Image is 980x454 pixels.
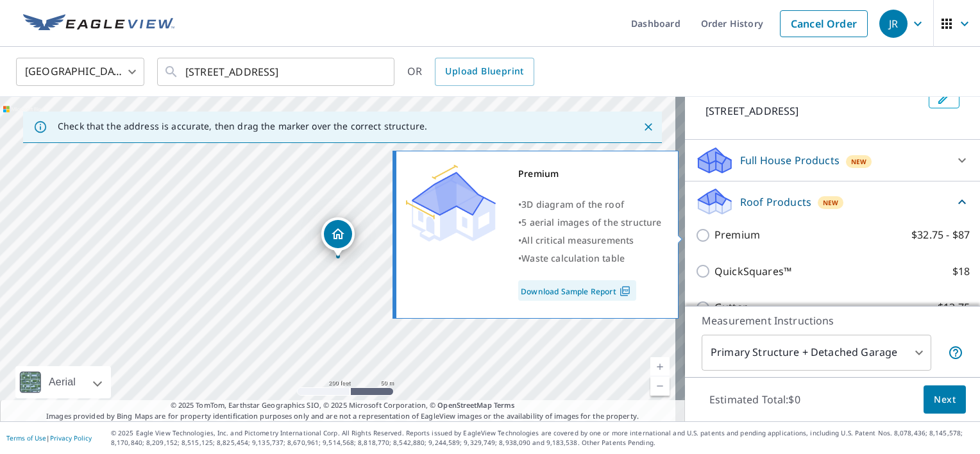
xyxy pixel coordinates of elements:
[407,58,534,86] div: OR
[521,198,624,210] span: 3D diagram of the roof
[518,280,636,301] a: Download Sample Report
[445,63,523,80] span: Upload Blueprint
[780,10,868,37] a: Cancel Order
[929,88,959,108] button: Edit building 1
[650,376,670,396] a: Current Level 17, Zoom Out
[45,366,80,398] div: Aerial
[934,392,956,408] span: Next
[714,299,747,315] p: Gutter
[494,400,515,410] a: Terms
[518,196,662,214] div: •
[185,54,368,90] input: Search by address or latitude-longitude
[911,227,970,243] p: $32.75 - $87
[321,217,355,257] div: Dropped pin, building 1, Residential property, 636 ELBOW DR SW CALGARY AB T2S2H7
[616,285,634,297] img: Pdf Icon
[518,249,662,267] div: •
[435,58,534,86] a: Upload Blueprint
[702,335,931,371] div: Primary Structure + Detached Garage
[640,119,657,135] button: Close
[938,299,970,315] p: $13.75
[924,385,966,414] button: Next
[518,165,662,183] div: Premium
[23,14,174,33] img: EV Logo
[952,264,970,280] p: $18
[6,434,92,442] p: |
[823,198,839,208] span: New
[111,428,974,448] p: © 2025 Eagle View Technologies, Inc. and Pictometry International Corp. All Rights Reserved. Repo...
[740,194,811,210] p: Roof Products
[518,214,662,231] div: •
[15,366,111,398] div: Aerial
[171,400,515,411] span: © 2025 TomTom, Earthstar Geographics SIO, © 2025 Microsoft Corporation, ©
[699,385,811,414] p: Estimated Total: $0
[6,433,46,442] a: Terms of Use
[879,10,908,38] div: JR
[437,400,491,410] a: OpenStreetMap
[851,156,867,167] span: New
[521,216,661,228] span: 5 aerial images of the structure
[406,165,496,242] img: Premium
[702,313,963,328] p: Measurement Instructions
[650,357,670,376] a: Current Level 17, Zoom In
[521,252,625,264] span: Waste calculation table
[518,231,662,249] div: •
[705,103,924,119] p: [STREET_ADDRESS]
[50,433,92,442] a: Privacy Policy
[740,153,840,168] p: Full House Products
[714,264,791,280] p: QuickSquares™
[714,227,760,243] p: Premium
[695,145,970,176] div: Full House ProductsNew
[948,345,963,360] span: Your report will include the primary structure and a detached garage if one exists.
[695,187,970,217] div: Roof ProductsNew
[521,234,634,246] span: All critical measurements
[58,121,427,132] p: Check that the address is accurate, then drag the marker over the correct structure.
[16,54,144,90] div: [GEOGRAPHIC_DATA]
